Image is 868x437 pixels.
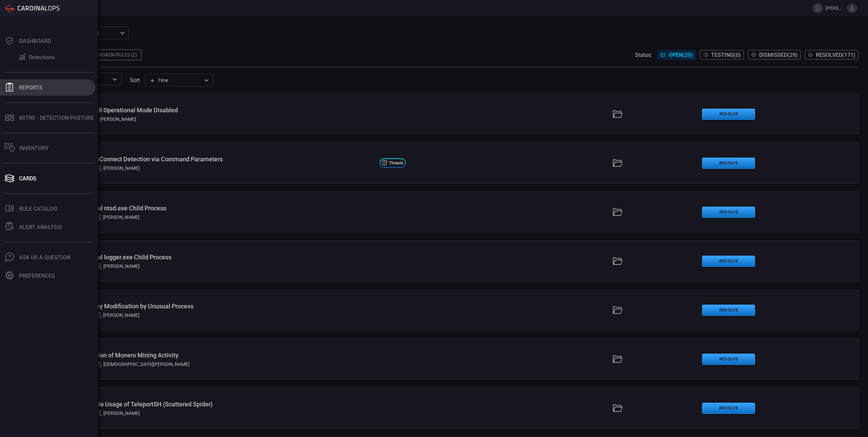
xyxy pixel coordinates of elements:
[711,52,741,58] span: Testing ( 0 )
[702,158,755,169] button: Resolve
[19,254,70,261] div: Ask Us A Question
[51,254,374,261] div: Windows - Unusual logger.exe Child Process
[389,161,403,165] span: Threats
[702,403,755,414] button: Resolve
[51,401,374,408] div: Windows - Possible Usage of TeleportSH (Scattered Spider)
[702,109,755,120] button: Resolve
[759,52,798,58] span: Dismissed ( 29 )
[51,303,374,310] div: Windows - Registry Modification by Unusual Process
[657,50,696,60] button: Open(20)
[110,75,119,84] button: Open
[97,410,140,416] div: [PERSON_NAME]
[669,52,693,58] span: Open ( 20 )
[51,107,374,114] div: Windows - Firewall Operational Mode Disabled
[19,206,57,212] div: Rule Catalog
[19,175,36,182] div: Cards
[19,38,51,44] div: Dashboard
[51,156,374,163] div: Windows - ScreenConnect Detection via Command Parameters
[51,205,374,212] div: Windows - Unusual ntsd.exe Child Process
[825,5,844,11] span: [PERSON_NAME].[PERSON_NAME]
[29,54,55,61] div: Detections
[702,354,755,365] button: Resolve
[702,207,755,218] button: Resolve
[93,116,136,122] div: [PERSON_NAME]
[635,52,652,58] span: Status:
[97,165,140,171] div: [PERSON_NAME]
[816,52,855,58] span: Resolved ( 171 )
[150,77,202,84] div: Time
[97,361,189,367] div: [DEMOGRAPHIC_DATA][PERSON_NAME]
[130,77,140,83] label: sort
[19,84,43,91] div: Reports
[97,263,140,269] div: [PERSON_NAME]
[92,49,141,60] div: Broken Rules (2)
[702,256,755,267] button: Resolve
[748,50,801,60] button: Dismissed(29)
[19,273,55,279] div: Preferences
[805,50,858,60] button: Resolved(171)
[51,352,374,359] div: Windows - Detection of Monero Mining Activity
[19,145,49,151] div: Inventory
[702,305,755,316] button: Resolve
[96,214,139,220] div: [PERSON_NAME]
[700,50,744,60] button: Testing(0)
[19,224,62,230] div: ALERT ANALYSIS
[96,312,139,318] div: [PERSON_NAME]
[19,115,94,121] div: MITRE - Detection Posture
